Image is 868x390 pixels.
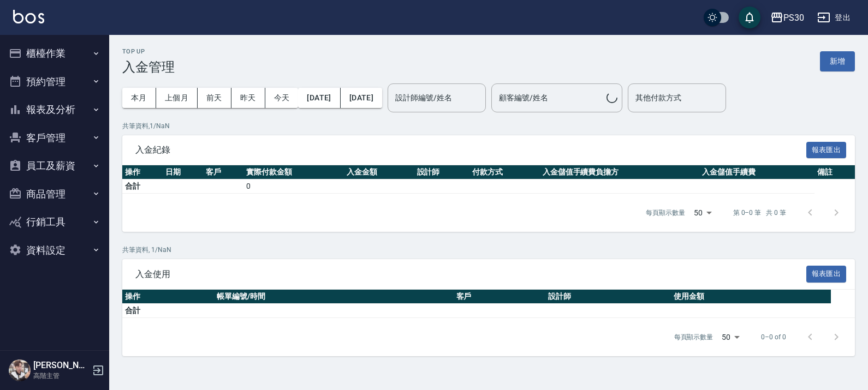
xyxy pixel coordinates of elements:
[815,165,855,179] th: 備註
[122,245,855,255] p: 共 筆資料, 1 / NaN
[820,51,855,71] button: 新增
[689,198,716,227] div: 50
[298,88,340,108] button: [DATE]
[806,268,847,279] a: 報表匯出
[674,332,714,342] p: 每頁顯示數量
[540,165,699,179] th: 入金儲值手續費負擔方
[13,10,44,23] img: Logo
[469,165,540,179] th: 付款方式
[4,95,105,124] button: 報表及分析
[646,208,685,218] p: 每頁顯示數量
[454,290,545,304] th: 客戶
[265,88,299,108] button: 今天
[163,165,203,179] th: 日期
[761,332,786,342] p: 0–0 of 0
[122,165,163,179] th: 操作
[4,180,105,208] button: 商品管理
[671,290,830,304] th: 使用金額
[806,266,847,283] button: 報表匯出
[33,360,89,371] h5: [PERSON_NAME]
[243,165,343,179] th: 實際付款金額
[122,59,175,75] h3: 入金管理
[122,88,156,108] button: 本月
[243,179,343,194] td: 0
[766,7,808,29] button: PS30
[9,359,31,381] img: Person
[4,39,105,68] button: 櫃檯作業
[203,165,243,179] th: 客戶
[122,121,855,131] p: 共 筆資料, 1 / NaN
[699,165,815,179] th: 入金儲值手續費
[4,68,105,96] button: 預約管理
[135,145,806,155] span: 入金紀錄
[813,8,855,28] button: 登出
[122,304,214,318] td: 合計
[717,322,744,352] div: 50
[135,269,806,280] span: 入金使用
[33,371,89,381] p: 高階主管
[783,11,804,25] div: PS30
[344,165,414,179] th: 入金金額
[733,208,786,218] p: 第 0–0 筆 共 0 筆
[4,152,105,180] button: 員工及薪資
[4,236,105,265] button: 資料設定
[806,142,847,159] button: 報表匯出
[198,88,231,108] button: 前天
[414,165,469,179] th: 設計師
[156,88,198,108] button: 上個月
[122,179,203,194] td: 合計
[231,88,265,108] button: 昨天
[806,144,847,154] a: 報表匯出
[4,208,105,236] button: 行銷工具
[122,290,214,304] th: 操作
[545,290,671,304] th: 設計師
[214,290,453,304] th: 帳單編號/時間
[4,124,105,152] button: 客戶管理
[122,48,175,55] h2: Top Up
[739,7,760,28] button: save
[341,88,382,108] button: [DATE]
[820,56,855,66] a: 新增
